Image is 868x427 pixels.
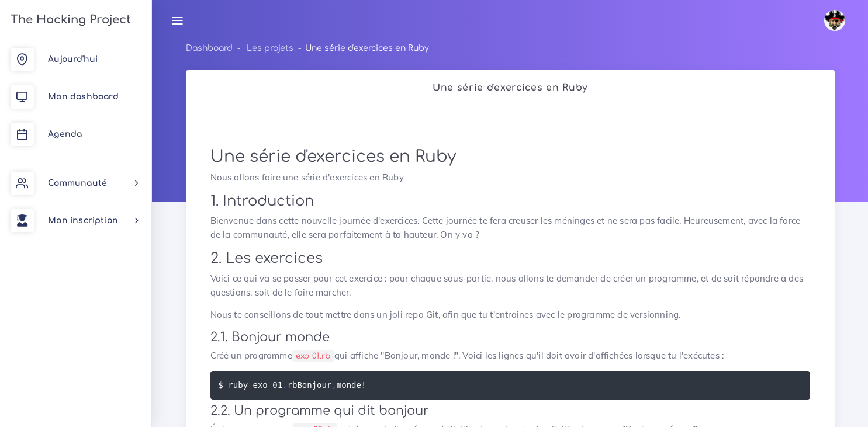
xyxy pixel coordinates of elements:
[210,272,810,300] p: Voici ce qui va se passer pour cet exercice : pour chaque sous-partie, nous allons te demander de...
[7,13,131,26] h3: The Hacking Project
[282,380,287,390] span: .
[210,330,810,345] h3: 2.1. Bonjour monde
[824,10,845,31] img: avatar
[48,130,82,138] span: Agenda
[293,41,429,55] li: Une série d'exercices en Ruby
[48,179,107,188] span: Communauté
[48,55,98,64] span: Aujourd'hui
[210,147,810,167] h1: Une série d'exercices en Ruby
[210,404,810,418] h3: 2.2. Un programme qui dit bonjour
[48,216,118,225] span: Mon inscription
[210,250,810,267] h2: 2. Les exercices
[361,380,366,390] span: !
[210,171,810,185] p: Nous allons faire une série d'exercices en Ruby
[292,350,334,362] code: exo_01.rb
[210,308,810,322] p: Nous te conseillons de tout mettre dans un joli repo Git, afin que tu t'entraines avec le program...
[219,379,370,391] code: $ ruby exo_01 rb monde
[48,92,119,101] span: Mon dashboard
[210,349,810,363] p: Créé un programme qui affiche "Bonjour, monde !". Voici les lignes qu'il doit avoir d'affichées l...
[297,380,331,390] span: Bonjour
[198,82,822,93] h2: Une série d'exercices en Ruby
[210,214,810,242] p: Bienvenue dans cette nouvelle journée d'exercices. Cette journée te fera creuser les méninges et ...
[186,44,233,53] a: Dashboard
[247,44,293,53] a: Les projets
[210,193,810,210] h2: 1. Introduction
[331,380,336,390] span: ,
